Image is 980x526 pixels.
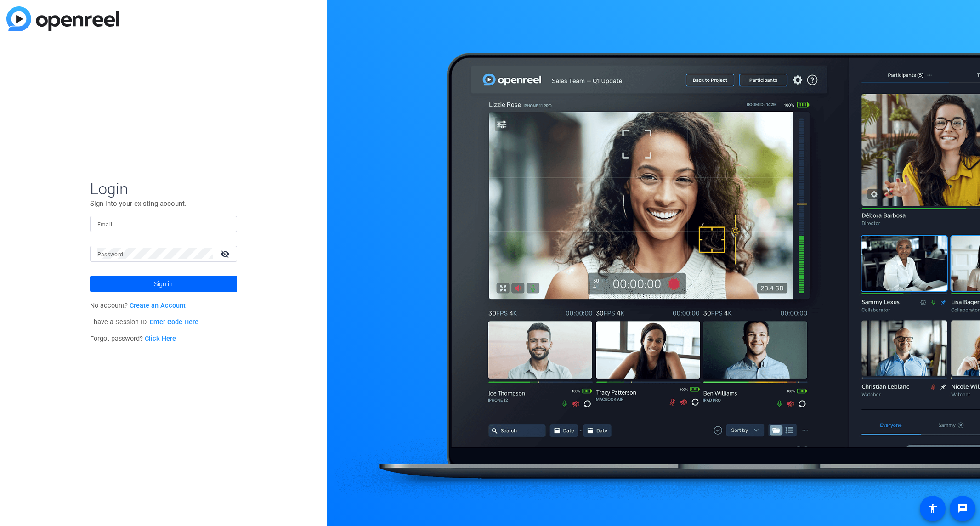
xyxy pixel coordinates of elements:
[150,318,198,326] a: Enter Code Here
[215,247,237,260] mat-icon: visibility_off
[130,302,186,310] a: Create an Account
[927,503,938,514] mat-icon: accessibility
[90,179,237,198] span: Login
[97,218,230,229] input: Enter Email Address
[90,335,176,343] span: Forgot password?
[90,276,237,292] button: Sign in
[957,503,968,514] mat-icon: message
[145,335,176,343] a: Click Here
[97,221,113,228] mat-label: Email
[6,6,119,31] img: blue-gradient.svg
[90,198,237,209] p: Sign into your existing account.
[90,318,199,326] span: I have a Session ID.
[154,272,173,295] span: Sign in
[97,251,124,258] mat-label: Password
[90,302,186,310] span: No account?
